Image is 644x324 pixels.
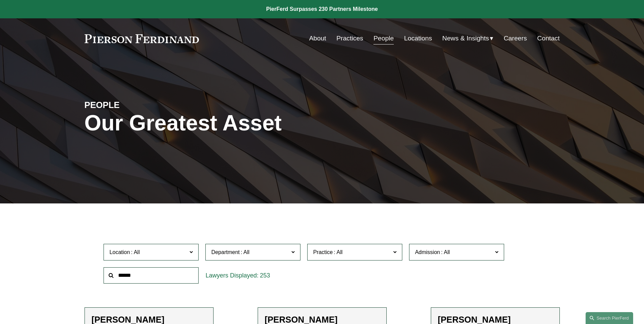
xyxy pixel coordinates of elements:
span: Department [211,249,240,255]
a: People [373,32,394,45]
a: Practices [336,32,363,45]
span: Practice [313,249,333,255]
a: Careers [504,32,527,45]
a: folder dropdown [442,32,494,45]
a: Contact [537,32,559,45]
span: Location [109,249,130,255]
a: Locations [404,32,432,45]
h4: PEOPLE [85,100,203,110]
span: News & Insights [442,33,489,44]
span: Admission [415,249,440,255]
a: Search this site [586,312,633,324]
a: About [309,32,326,45]
span: 253 [260,272,270,279]
h1: Our Greatest Asset [85,111,401,136]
